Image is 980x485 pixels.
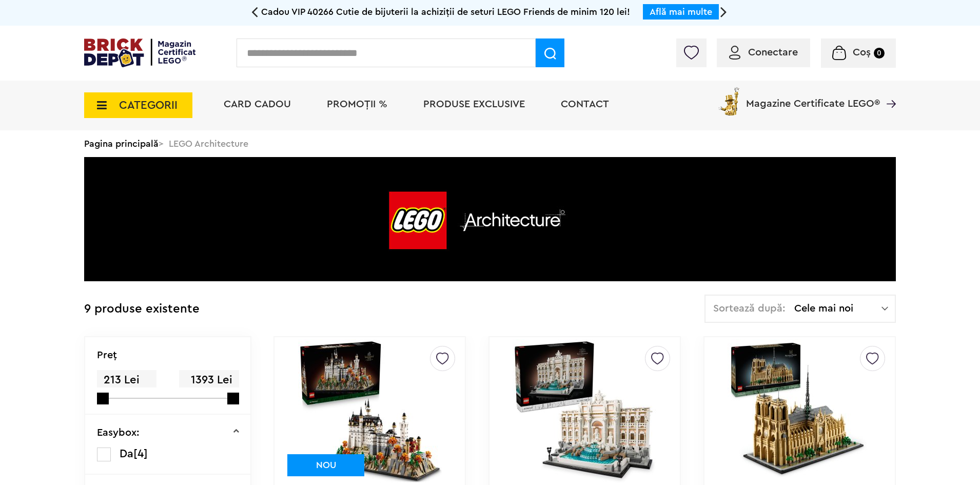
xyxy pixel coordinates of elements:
[327,99,387,109] a: PROMOȚII %
[794,303,881,314] span: Cele mai noi
[287,454,364,476] div: NOU
[423,99,525,109] a: Produse exclusive
[261,7,630,16] span: Cadou VIP 40266 Cutie de bijuterii la achiziții de seturi LEGO Friends de minim 120 lei!
[97,370,156,390] span: 213 Lei
[650,7,712,16] a: Află mai multe
[84,139,159,148] a: Pagina principală
[224,99,291,109] a: Card Cadou
[84,130,896,157] div: > LEGO Architecture
[119,100,178,111] span: CATEGORII
[713,303,786,314] span: Sortează după:
[874,48,885,59] small: 0
[853,47,871,57] span: Coș
[84,295,200,324] div: 9 produse existente
[84,157,896,281] img: LEGO Architecture
[97,428,140,438] p: Easybox:
[133,448,148,459] span: [4]
[561,99,609,109] a: Contact
[97,350,117,360] p: Preţ
[120,448,133,459] span: Da
[179,370,239,390] span: 1393 Lei
[748,47,798,57] span: Conectare
[729,47,798,57] a: Conectare
[746,85,880,109] span: Magazine Certificate LEGO®
[880,85,896,95] a: Magazine Certificate LEGO®
[298,339,442,483] img: Castelul Neuschwanstein
[728,339,871,483] img: Notre-Dame de Paris
[513,339,656,483] img: Fantana Trevi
